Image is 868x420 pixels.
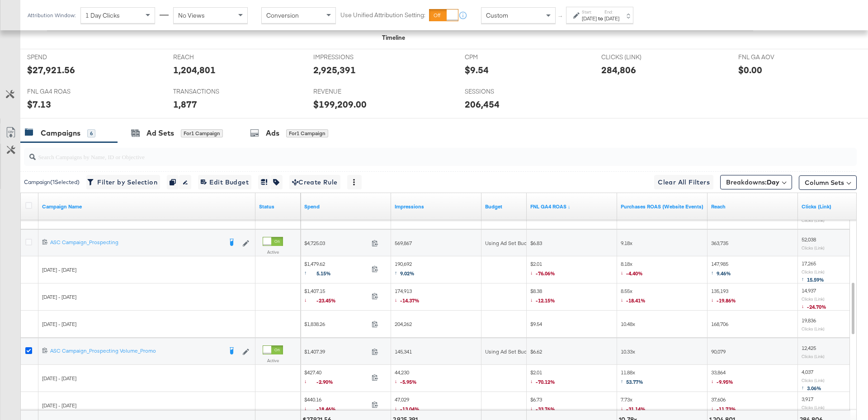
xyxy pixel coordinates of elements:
div: Campaigns [41,128,80,138]
span: Custom [486,11,508,19]
span: -5.95% [400,378,417,385]
span: 8.55x [621,288,646,306]
div: Timeline [382,33,405,42]
span: -76.06% [536,270,555,277]
span: -31.14% [626,406,646,412]
div: 1,877 [173,98,197,111]
span: $440.16 [304,396,368,415]
div: 1,204,801 [173,63,216,76]
span: 190,692 [395,260,415,279]
label: End: [604,9,619,15]
b: Day [767,178,779,186]
label: Start: [582,9,597,15]
span: $1,407.15 [304,288,368,306]
span: SESSIONS [465,87,533,96]
span: -70.12% [536,378,555,385]
span: $6.73 [530,396,555,415]
span: [DATE] - [DATE] [42,375,76,382]
span: 12,425 [802,344,816,351]
span: $4,725.03 [304,240,368,246]
div: Campaign ( 1 Selected) [24,178,80,186]
span: [DATE] - [DATE] [42,402,76,409]
div: ASC Campaign_Prospecting Volume_Promo [50,347,222,354]
span: 44,230 [395,369,417,387]
span: ↓ [395,378,400,384]
span: ↓ [711,296,717,303]
span: 145,341 [395,348,412,355]
span: 5.15% [316,270,338,277]
label: Active [263,358,283,363]
sub: Clicks (Link) [802,296,825,302]
span: Clear All Filters [658,177,710,188]
span: 8.18x [621,260,643,279]
span: SPEND [27,53,95,61]
button: Column Sets [799,175,857,190]
button: Filter by Selection [86,175,160,189]
span: 135,193 [711,288,736,306]
span: 9.02% [400,270,415,277]
sub: Clicks (Link) [802,326,825,331]
span: -18.46% [316,406,343,412]
a: The number of people your ad was served to. [711,203,794,210]
span: $427.40 [304,369,368,387]
span: ↓ [711,405,717,411]
span: Edit Budget [201,177,249,188]
div: $7.13 [27,98,51,111]
span: ↓ [621,405,626,411]
span: Breakdowns: [726,178,779,187]
span: -18.41% [626,297,646,304]
span: $9.54 [530,321,542,327]
span: $8.38 [530,288,555,306]
span: -2.90% [316,378,340,385]
div: [DATE] [604,15,619,22]
span: FNL GA4 ROAS [27,87,95,96]
span: ↓ [395,405,400,411]
span: 52,038 [802,236,816,243]
a: ASC Campaign_Prospecting [50,239,222,248]
span: -12.15% [536,297,555,304]
span: $6.62 [530,348,542,355]
span: 53.77% [626,378,643,385]
span: 11.88x [621,369,643,387]
div: [DATE] [582,15,597,22]
button: Breakdowns:Day [720,175,792,189]
span: REVENUE [313,87,381,96]
div: Ad Sets [146,128,174,138]
span: ↓ [530,378,536,384]
span: 4,037 [802,368,813,375]
span: 14,937 [802,287,816,294]
span: -4.40% [626,270,643,277]
span: ↑ [621,378,626,384]
span: Conversion [266,11,299,19]
span: 9.46% [717,270,731,277]
span: 33,864 [711,369,733,387]
span: 10.48x [621,321,635,327]
span: $2.01 [530,260,555,279]
span: ↑ [802,275,807,282]
span: 47,029 [395,396,420,415]
sub: Clicks (Link) [802,354,825,359]
span: TRANSACTIONS [173,87,241,96]
span: 90,079 [711,348,726,355]
span: ↓ [621,296,626,303]
span: FNL GA AOV [738,53,806,61]
div: 6 [87,129,95,137]
span: ↓ [530,269,536,276]
a: The total amount spent to date. [304,203,387,210]
span: 174,913 [395,288,420,306]
span: ↑ [395,269,400,276]
span: ↓ [530,405,536,411]
span: 15.59% [807,276,824,283]
span: -19.86% [717,297,736,304]
button: Edit Budget [198,175,251,189]
input: Search Campaigns by Name, ID or Objective [36,144,780,162]
div: Attribution Window: [27,12,76,19]
span: CLICKS (LINK) [601,53,669,61]
span: Create Rule [292,177,338,188]
a: revenue/spend [530,203,613,210]
div: $9.54 [465,63,489,76]
span: ↑ [711,269,717,276]
span: ↓ [802,302,807,309]
div: $199,209.00 [313,98,367,111]
sub: Clicks (Link) [802,378,825,383]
